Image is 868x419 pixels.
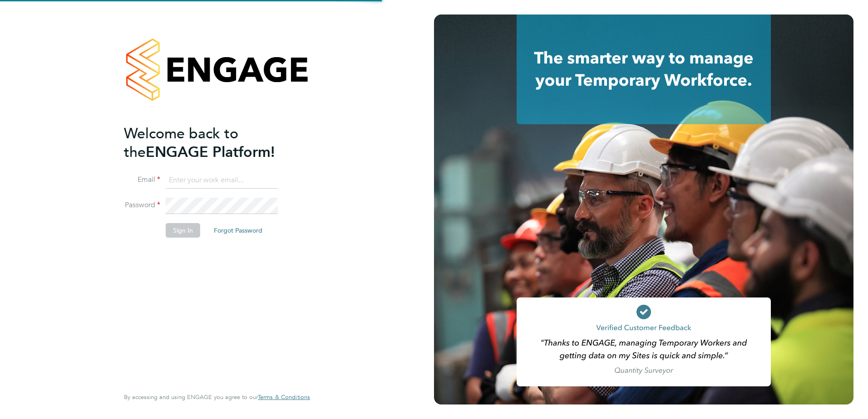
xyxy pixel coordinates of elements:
[258,394,310,401] a: Terms & Conditions
[207,223,270,238] button: Forgot Password
[124,125,238,161] span: Welcome back to the
[124,393,310,401] span: By accessing and using ENGAGE you agree to our
[124,175,160,185] label: Email
[124,200,160,210] label: Password
[258,393,310,401] span: Terms & Conditions
[166,223,200,238] button: Sign In
[166,172,278,189] input: Enter your work email...
[124,124,301,161] h2: ENGAGE Platform!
